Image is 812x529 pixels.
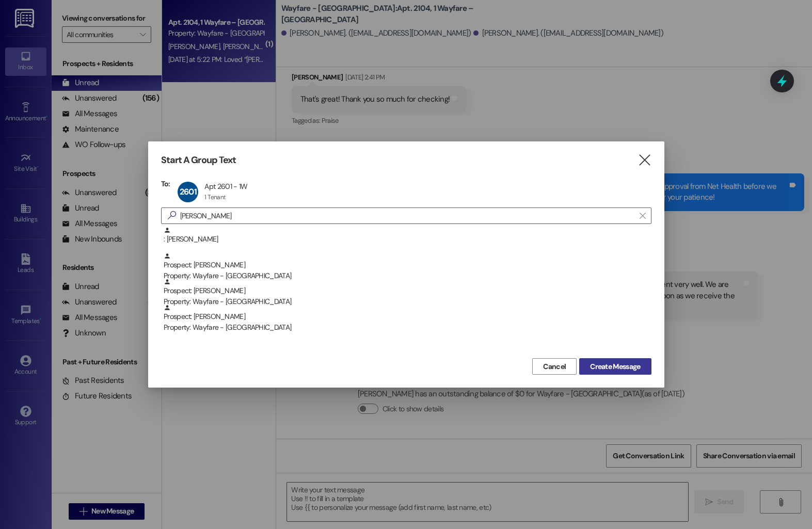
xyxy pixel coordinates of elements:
input: Search for any contact or apartment [180,209,634,223]
div: Property: Wayfare - [GEOGRAPHIC_DATA] [164,296,651,307]
i:  [638,155,651,166]
div: Prospect: [PERSON_NAME] [164,252,651,282]
button: Cancel [532,358,577,375]
div: Property: Wayfare - [GEOGRAPHIC_DATA] [164,270,651,281]
button: Create Message [579,358,651,375]
div: Apt 2601 - 1W [204,182,247,191]
span: 2601 [180,186,197,197]
button: Clear text [634,208,651,223]
div: Property: Wayfare - [GEOGRAPHIC_DATA] [164,322,651,333]
h3: To: [161,179,170,188]
div: Prospect: [PERSON_NAME]Property: Wayfare - [GEOGRAPHIC_DATA] [161,278,651,304]
i:  [640,212,645,220]
h3: Start A Group Text [161,154,236,166]
div: Prospect: [PERSON_NAME] [164,304,651,333]
div: Prospect: [PERSON_NAME]Property: Wayfare - [GEOGRAPHIC_DATA] [161,252,651,278]
span: Cancel [543,361,566,372]
div: Prospect: [PERSON_NAME] [164,278,651,308]
div: Prospect: [PERSON_NAME]Property: Wayfare - [GEOGRAPHIC_DATA] [161,304,651,330]
div: : [PERSON_NAME] [161,227,651,252]
div: : [PERSON_NAME] [164,227,651,245]
i:  [164,210,180,221]
span: Create Message [590,361,640,372]
div: 1 Tenant [204,193,226,201]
